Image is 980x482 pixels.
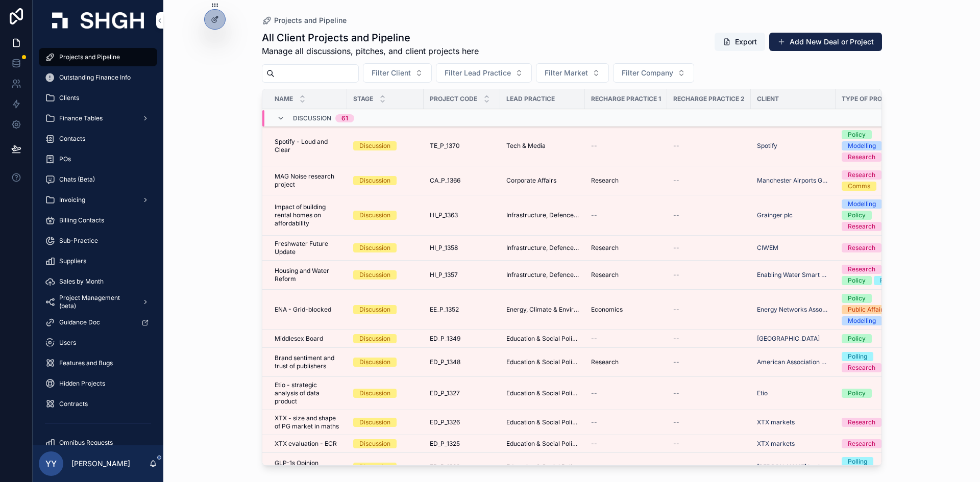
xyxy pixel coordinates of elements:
div: Discussion [359,358,390,367]
a: XTX evaluation - ECR [275,440,341,448]
button: Select Button [436,63,532,83]
span: Filter Market [545,68,588,78]
span: Economics [591,306,623,314]
a: Add New Deal or Project [769,33,882,51]
span: EE_P_1352 [430,306,459,314]
a: Discussion [353,389,418,398]
span: Finance Tables [59,114,103,122]
img: App logo [52,12,144,29]
a: XTX - size and shape of PG market in maths [275,414,341,430]
span: -- [673,142,679,150]
span: Stage [353,95,373,103]
span: Contracts [59,400,88,408]
span: Sales by Month [59,277,104,286]
a: Etio [757,389,768,397]
a: Discussion [353,243,418,252]
a: Discussion [353,334,418,343]
div: Discussion [359,243,390,252]
span: Filter Company [622,68,673,78]
a: HI_P_1363 [430,211,494,219]
span: Projects and Pipeline [59,53,120,61]
span: Spotify - Loud and Clear [275,138,341,154]
div: Policy [848,294,866,303]
span: YY [45,458,57,470]
a: ResearchPolicyPolling [842,265,911,285]
a: [PERSON_NAME] Institute for Global Change [757,463,829,471]
a: CIWEM [757,244,778,252]
a: Manchester Airports Group [757,176,829,185]
a: Contacts [39,130,157,148]
a: Housing and Water Reform [275,267,341,283]
a: PollingResearch [842,352,911,372]
span: Invoicing [59,196,85,204]
span: Corporate Affairs [506,176,556,185]
div: 61 [341,114,348,122]
div: Discussion [359,270,390,280]
div: Public Affairs [848,305,886,314]
span: Type of Project [842,95,898,103]
span: Impact of building rental homes on affordability [275,203,341,227]
a: XTX markets [757,418,795,426]
a: [GEOGRAPHIC_DATA] [757,335,829,343]
span: -- [673,358,679,366]
div: Discussion [359,141,390,150]
a: Research [842,439,911,448]
span: -- [673,335,679,343]
a: Infrastructure, Defence, Industrial, Transport [506,244,579,252]
span: Name [275,95,293,103]
span: Freshwater Future Update [275,240,341,256]
span: Filter Lead Practice [445,68,511,78]
span: Filter Client [372,68,411,78]
a: CA_P_1366 [430,176,494,185]
a: Education & Social Policy [506,335,579,343]
span: ED_P_1326 [430,418,460,426]
a: Energy Networks Association [757,306,829,314]
span: Infrastructure, Defence, Industrial, Transport [506,271,579,279]
a: Energy, Climate & Environment [506,306,579,314]
span: Projects and Pipeline [274,15,347,26]
span: Education & Social Policy [506,463,579,471]
a: GLP-1s Opinion Researh [275,459,341,475]
a: XTX markets [757,440,829,448]
a: -- [591,142,661,150]
a: Grainger plc [757,211,793,219]
a: ResearchComms [842,170,911,191]
a: Suppliers [39,252,157,270]
button: Select Button [536,63,609,83]
a: Economics [591,306,661,314]
a: -- [673,142,745,150]
span: Features and Bugs [59,359,113,367]
a: Billing Contacts [39,211,157,230]
a: Discussion [353,463,418,472]
span: ED_P_1327 [430,389,460,397]
a: Project Management (beta) [39,293,157,311]
span: Discussion [293,114,331,122]
a: Research [591,271,661,279]
a: Etio - strategic analysis of data product [275,381,341,405]
a: -- [673,306,745,314]
a: ED_P_1322 [430,463,494,471]
span: Spotify [757,142,777,150]
a: Projects and Pipeline [39,48,157,66]
a: American Association of Publishers [757,358,829,366]
a: MAG Noise research project [275,172,341,189]
div: Discussion [359,389,390,398]
span: Project Management (beta) [59,294,134,310]
span: -- [591,335,597,343]
a: Guidance Doc [39,313,157,332]
a: -- [673,440,745,448]
div: Polling [880,276,899,285]
a: -- [673,463,745,471]
span: Brand sentiment and trust of publishers [275,354,341,370]
span: -- [673,176,679,185]
a: Tech & Media [506,142,579,150]
a: Education & Social Policy [506,389,579,397]
a: [GEOGRAPHIC_DATA] [757,335,820,343]
a: Discussion [353,358,418,367]
span: Manage all discussions, pitches, and client projects here [262,45,479,57]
